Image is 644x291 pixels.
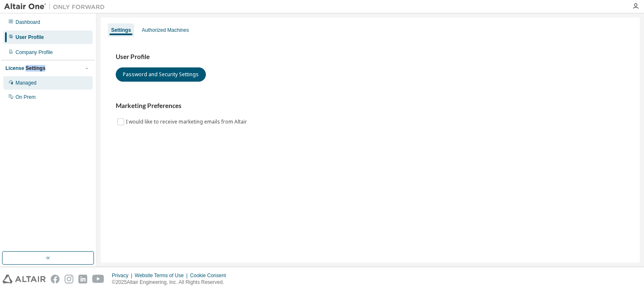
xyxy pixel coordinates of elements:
[92,275,104,283] img: youtube.svg
[16,34,44,41] div: User Profile
[142,27,189,33] div: Authorized Machines
[3,275,46,283] img: altair_logo.svg
[4,3,109,11] img: Altair One
[116,67,206,82] button: Password and Security Settings
[112,279,231,286] p: © 2025 Altair Engineering, Inc. All Rights Reserved.
[16,49,53,56] div: Company Profile
[116,53,625,61] h3: User Profile
[111,27,131,33] div: Settings
[78,275,87,283] img: linkedin.svg
[116,102,625,110] h3: Marketing Preferences
[135,272,190,279] div: Website Terms of Use
[5,65,45,72] div: License Settings
[16,94,36,100] div: On Prem
[16,80,36,86] div: Managed
[65,275,73,283] img: instagram.svg
[112,272,135,279] div: Privacy
[51,275,60,283] img: facebook.svg
[16,19,40,26] div: Dashboard
[126,117,249,127] label: I would like to receive marketing emails from Altair
[190,272,231,279] div: Cookie Consent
